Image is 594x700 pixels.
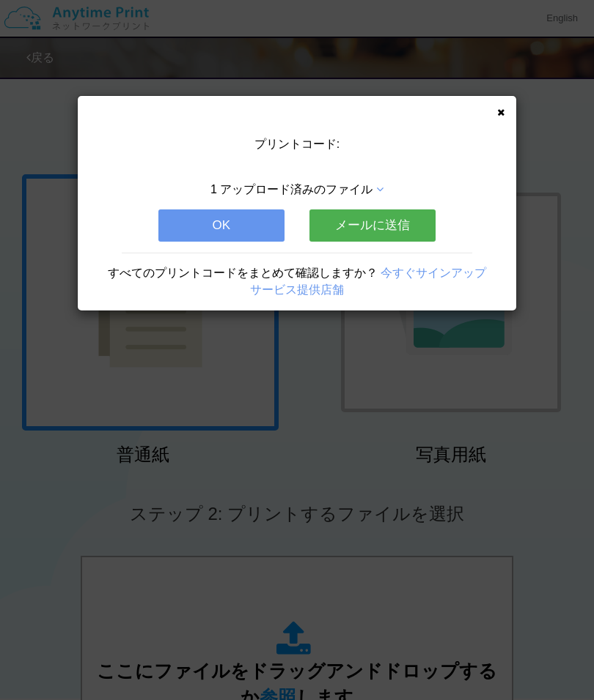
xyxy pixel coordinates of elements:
[158,209,285,242] button: OK
[108,267,378,279] span: すべてのプリントコードをまとめて確認しますか？
[254,138,340,150] span: プリントコード:
[309,209,436,242] button: メールに送信
[210,183,373,196] span: 1 アップロード済みのファイル
[250,283,344,296] a: サービス提供店舗
[381,267,486,279] a: 今すぐサインアップ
